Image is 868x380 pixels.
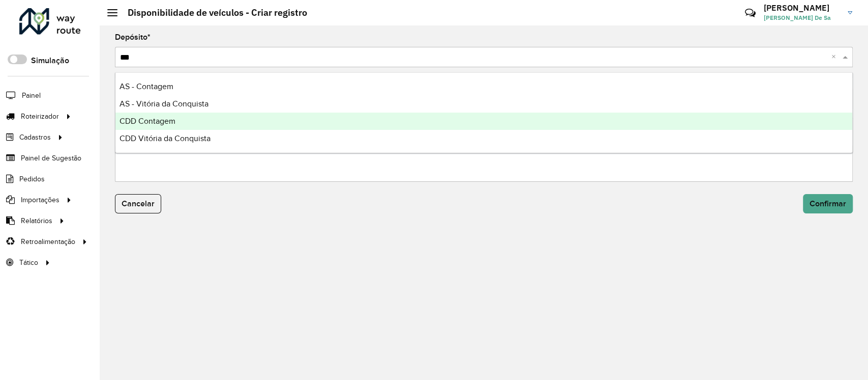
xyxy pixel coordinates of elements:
span: Painel [22,90,41,101]
a: Contato Rápido [739,2,761,24]
ng-dropdown-panel: Options list [115,72,853,153]
h2: Disponibilidade de veículos - Criar registro [117,7,307,18]
span: CDD Contagem [119,117,175,125]
span: AS - Vitória da Conquista [119,99,208,108]
span: Importações [21,195,59,205]
span: Tático [19,257,38,268]
button: Confirmar [803,194,853,213]
span: Retroalimentação [21,236,75,247]
span: Confirmar [810,199,846,208]
span: Clear all [831,51,840,63]
label: Simulação [31,55,69,67]
span: Cadastros [19,132,51,143]
label: Depósito [115,31,151,43]
span: Relatórios [21,215,52,226]
span: Painel de Sugestão [21,153,81,164]
span: [PERSON_NAME] De Sa [764,13,840,22]
button: Cancelar [115,194,161,213]
span: AS - Contagem [119,82,173,91]
span: Cancelar [122,199,155,208]
span: Roteirizador [21,111,59,122]
h3: [PERSON_NAME] [764,3,840,13]
span: CDD Vitória da Conquista [119,134,211,143]
span: Pedidos [19,174,45,184]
